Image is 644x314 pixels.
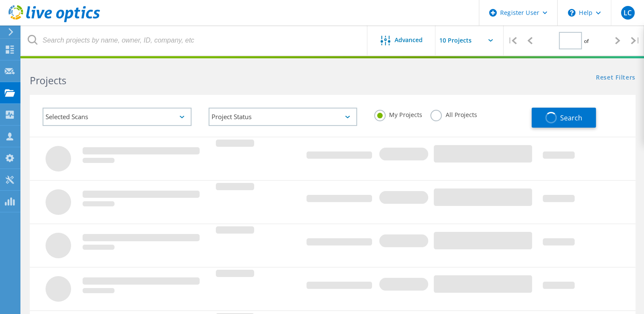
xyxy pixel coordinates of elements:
span: Advanced [395,37,423,43]
input: Search projects by name, owner, ID, company, etc [21,26,368,55]
div: Project Status [209,108,358,126]
label: My Projects [374,110,422,118]
span: of [584,37,589,45]
label: All Projects [430,110,477,118]
button: Search [532,108,596,128]
a: Live Optics Dashboard [9,18,100,24]
a: Reset Filters [596,74,635,82]
span: Search [560,113,582,123]
span: LC [624,9,632,16]
div: Selected Scans [43,108,192,126]
b: Projects [30,74,66,87]
svg: \n [568,9,575,17]
div: | [627,26,644,56]
div: | [504,26,521,56]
